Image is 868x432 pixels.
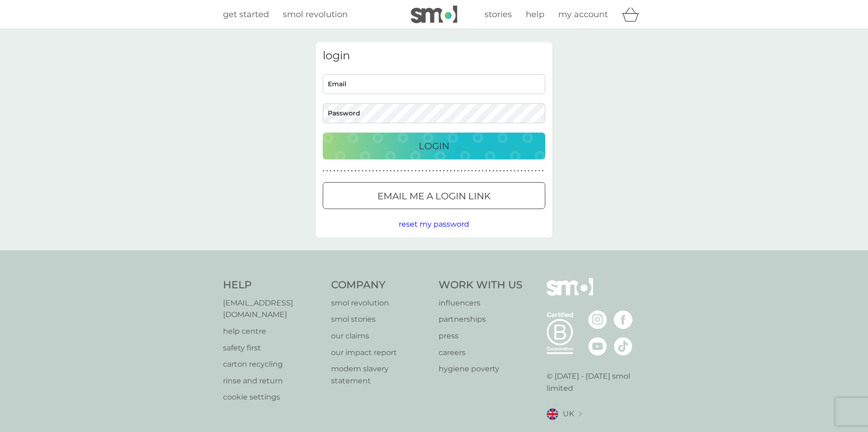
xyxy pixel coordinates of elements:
[418,169,420,173] p: ●
[439,313,523,325] a: partnerships
[538,169,540,173] p: ●
[223,375,322,387] a: rinse and return
[471,169,473,173] p: ●
[399,218,469,230] button: reset my password
[415,169,416,173] p: ●
[344,169,346,173] p: ●
[496,169,498,173] p: ●
[503,169,505,173] p: ●
[283,8,348,21] a: smol revolution
[331,313,430,325] a: smol stories
[331,347,430,359] a: our impact report
[588,311,607,329] img: visit the smol Instagram page
[514,169,516,173] p: ●
[376,169,377,173] p: ●
[355,169,357,173] p: ●
[411,169,413,173] p: ●
[223,325,322,337] a: help centre
[351,169,353,173] p: ●
[333,169,335,173] p: ●
[436,169,438,173] p: ●
[331,363,430,387] a: modern slavery statement
[443,169,445,173] p: ●
[401,169,402,173] p: ●
[383,169,385,173] p: ●
[439,278,523,292] h4: Work With Us
[223,342,322,354] a: safety first
[425,169,427,173] p: ●
[323,182,545,209] button: Email me a login link
[499,169,501,173] p: ●
[331,278,430,292] h4: Company
[526,9,544,19] span: help
[450,169,452,173] p: ●
[507,169,509,173] p: ●
[223,297,322,321] a: [EMAIL_ADDRESS][DOMAIN_NAME]
[588,337,607,356] img: visit the smol Youtube page
[489,169,491,173] p: ●
[482,169,484,173] p: ●
[517,169,519,173] p: ●
[614,311,632,329] img: visit the smol Facebook page
[326,169,328,173] p: ●
[485,169,487,173] p: ●
[579,412,581,417] img: select a new location
[492,169,494,173] p: ●
[439,330,523,342] a: press
[528,169,530,173] p: ●
[323,169,325,173] p: ●
[542,169,544,173] p: ●
[372,169,374,173] p: ●
[547,408,558,420] img: UK flag
[510,169,512,173] p: ●
[394,169,396,173] p: ●
[475,169,477,173] p: ●
[468,169,470,173] p: ●
[531,169,533,173] p: ●
[347,169,349,173] p: ●
[439,297,523,309] a: influencers
[521,169,523,173] p: ●
[337,169,339,173] p: ●
[223,9,269,19] span: get started
[479,169,480,173] p: ●
[440,169,441,173] p: ●
[419,139,449,153] p: Login
[397,169,399,173] p: ●
[362,169,364,173] p: ●
[223,358,322,370] a: carton recycling
[331,297,430,309] a: smol revolution
[447,169,448,173] p: ●
[485,8,512,21] a: stories
[365,169,367,173] p: ●
[485,9,512,19] span: stories
[323,49,545,63] h3: login
[524,169,526,173] p: ●
[558,8,608,21] a: my account
[460,169,462,173] p: ●
[429,169,431,173] p: ●
[457,169,459,173] p: ●
[223,278,322,292] h4: Help
[563,408,574,420] span: UK
[622,5,645,24] div: basket
[331,330,430,342] a: our claims
[614,337,632,356] img: visit the smol Tiktok page
[453,169,455,173] p: ●
[439,363,523,375] a: hygiene poverty
[358,169,360,173] p: ●
[439,347,523,359] a: careers
[377,189,491,203] p: Email me a login link
[411,6,457,23] img: smol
